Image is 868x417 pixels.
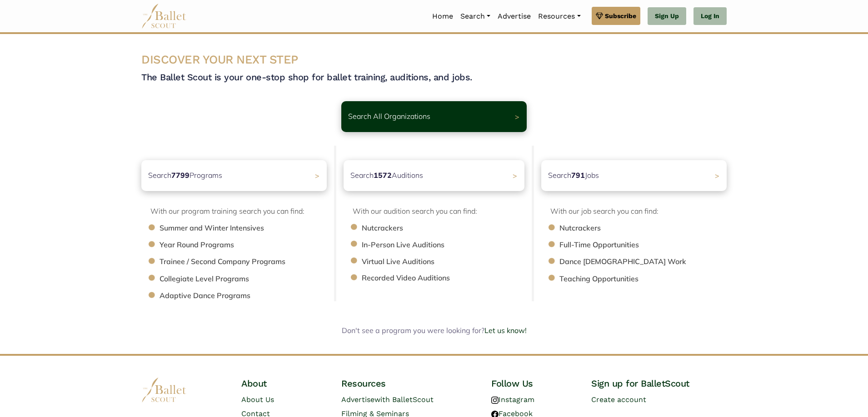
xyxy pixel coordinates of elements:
[592,7,640,25] a: Subscribe
[315,171,319,180] span: >
[605,11,636,21] span: Subscribe
[160,256,336,268] li: Trainee / Second Company Programs
[362,239,534,251] li: In-Person Live Auditions
[141,160,327,191] a: Search7799Programs >
[648,7,686,25] a: Sign Up
[160,273,336,285] li: Collegiate Level Programs
[141,71,727,83] h4: The Ballet Scout is your one-stop shop for ballet training, auditions, and jobs.
[596,11,603,21] img: gem.svg
[344,160,524,191] a: Search1572Auditions>
[341,101,527,132] a: Search All Organizations >
[515,112,519,121] span: >
[200,325,668,337] div: Don't see a program you were looking for?
[148,170,222,182] p: Search Programs
[559,222,736,234] li: Nutcrackers
[494,7,534,26] a: Advertise
[491,397,499,404] img: instagram logo
[484,326,527,335] a: Let us know!
[548,170,599,182] p: Search Jobs
[559,273,736,285] li: Teaching Opportunities
[141,52,727,68] h3: DISCOVER YOUR NEXT STEP
[541,160,727,191] a: Search791Jobs >
[457,7,494,26] a: Search
[350,170,423,182] p: Search Auditions
[374,171,392,180] b: 1572
[171,171,190,180] b: 7799
[374,395,434,404] span: with BalletScout
[362,272,534,284] li: Recorded Video Auditions
[160,239,336,251] li: Year Round Programs
[513,171,517,180] span: >
[559,239,736,251] li: Full-Time Opportunities
[550,206,727,217] p: With our job search you can find:
[160,222,336,234] li: Summer and Winter Intensives
[491,395,534,404] a: Instagram
[429,7,457,26] a: Home
[693,7,727,25] a: Log In
[150,206,327,217] p: With our program training search you can find:
[160,290,336,302] li: Adaptive Dance Programs
[362,222,534,234] li: Nutcrackers
[591,378,727,389] h4: Sign up for BalletScout
[571,171,585,180] b: 791
[341,378,477,389] h4: Resources
[341,395,434,404] a: Advertisewith BalletScout
[591,395,646,404] a: Create account
[141,378,187,402] img: logo
[353,206,524,217] p: With our audition search you can find:
[362,256,534,268] li: Virtual Live Auditions
[491,378,577,389] h4: Follow Us
[241,395,274,404] a: About Us
[534,7,584,26] a: Resources
[559,256,736,268] li: Dance [DEMOGRAPHIC_DATA] Work
[348,111,430,123] p: Search All Organizations
[241,378,327,389] h4: About
[715,171,719,180] span: >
